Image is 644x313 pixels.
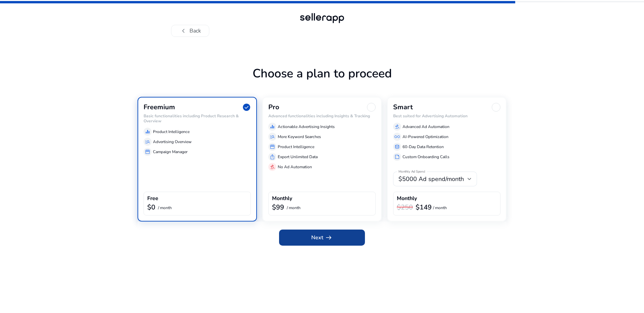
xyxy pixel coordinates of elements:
span: gavel [270,164,275,170]
span: chevron_left [179,27,187,35]
p: Campaign Manager [153,149,187,155]
span: database [394,144,400,149]
p: More Keyword Searches [278,134,321,140]
b: $99 [272,203,284,212]
p: Product Intelligence [278,144,314,150]
span: equalizer [270,124,275,129]
span: gavel [394,124,400,129]
p: / month [287,206,301,210]
h6: Advanced functionalities including Insights & Tracking [268,114,376,118]
span: manage_search [145,139,150,144]
p: Product Intelligence [153,129,190,135]
span: Next [311,234,333,242]
h3: $250 [397,203,413,211]
p: Advertising Overview [153,139,192,145]
p: / month [158,206,172,210]
p: Custom Onboarding Calls [402,154,449,160]
span: arrow_right_alt [325,234,333,242]
span: summarize [394,154,400,160]
button: chevron_leftBack [171,25,209,37]
button: Nextarrow_right_alt [279,230,365,246]
h4: Monthly [272,195,292,202]
mat-label: Monthly Ad Spend [398,170,425,174]
b: $0 [147,203,155,212]
p: No Ad Automation [278,164,312,170]
h3: Freemium [144,103,175,111]
h3: Pro [268,103,279,111]
span: manage_search [270,134,275,139]
h6: Best suited for Advertising Automation [393,114,500,118]
span: ios_share [270,154,275,160]
p: 60-Day Data Retention [402,144,444,150]
p: Export Unlimited Data [278,154,318,160]
h1: Choose a plan to proceed [138,66,506,97]
p: Actionable Advertising Insights [278,124,335,130]
span: equalizer [145,129,150,134]
b: $149 [416,203,432,212]
span: check_circle [242,103,251,112]
span: storefront [145,149,150,154]
h6: Basic functionalities including Product Research & Overview [144,114,251,123]
span: $5000 Ad spend/month [398,175,464,183]
h4: Monthly [397,195,417,202]
h3: Smart [393,103,413,111]
span: storefront [270,144,275,149]
p: / month [433,206,447,210]
p: Advanced Ad Automation [402,124,449,130]
p: AI-Powered Optimization [402,134,448,140]
span: all_inclusive [394,134,400,139]
h4: Free [147,195,158,202]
